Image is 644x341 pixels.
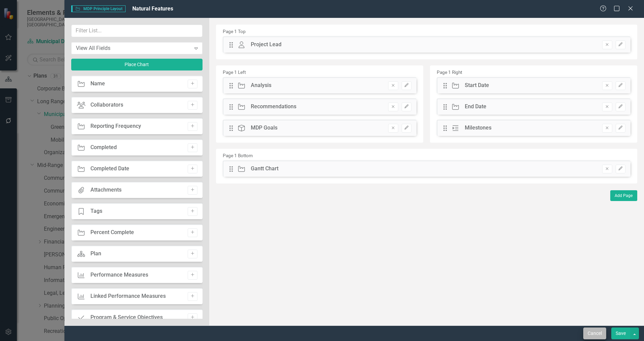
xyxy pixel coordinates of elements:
div: End Date [465,103,486,111]
button: Cancel [583,328,606,339]
span: Natural Features [132,5,173,12]
small: Page 1 Bottom [223,153,253,158]
div: Milestones [465,124,491,132]
input: Filter List... [71,25,203,37]
div: Gantt Chart [251,165,278,173]
span: MDP Principle Layout [71,5,126,12]
div: Analysis [251,82,271,89]
div: Start Date [465,82,489,89]
div: Completed [90,144,117,151]
div: Recommendations [251,103,296,111]
div: Collaborators [90,101,123,109]
div: Attachments [90,186,122,194]
small: Page 1 Left [223,69,246,75]
div: Plan [90,250,101,258]
div: Percent Complete [90,229,134,236]
div: Name [90,80,105,88]
button: Place Chart [71,59,203,70]
div: Project Lead [251,41,281,49]
div: View All Fields [76,44,191,52]
div: Reporting Frequency [90,122,141,130]
div: Program & Service Objectives [90,314,163,321]
button: Add Page [610,190,637,201]
div: Completed Date [90,165,129,173]
button: Save [611,328,630,339]
small: Page 1 Top [223,29,246,34]
div: Performance Measures [90,271,148,279]
div: MDP Goals [251,124,277,132]
div: Linked Performance Measures [90,292,166,300]
div: Tags [90,207,102,215]
small: Page 1 Right [437,69,462,75]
